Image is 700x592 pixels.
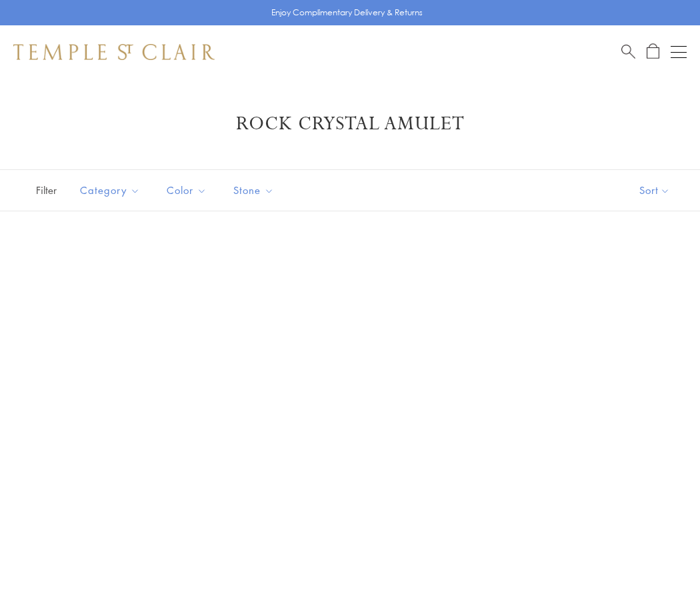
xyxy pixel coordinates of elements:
[13,44,215,60] img: Temple St. Clair
[157,175,217,205] button: Color
[70,175,150,205] button: Category
[609,170,700,211] button: Show sort by
[223,175,284,205] button: Stone
[227,182,284,199] span: Stone
[73,182,150,199] span: Category
[671,44,687,60] button: Open navigation
[160,182,217,199] span: Color
[33,112,667,136] h1: Rock Crystal Amulet
[647,43,659,60] a: Open Shopping Bag
[271,6,423,19] p: Enjoy Complimentary Delivery & Returns
[621,43,635,60] a: Search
